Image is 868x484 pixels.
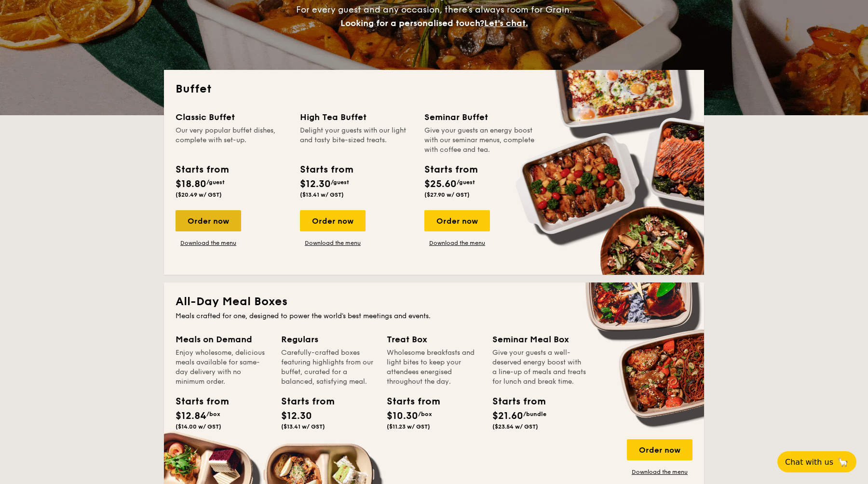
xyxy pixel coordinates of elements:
[777,451,856,472] button: Chat with us🦙
[340,18,484,28] span: Looking for a personalised touch?
[424,126,537,155] div: Give your guests an energy boost with our seminar menus, complete with coffee and tea.
[457,179,475,186] span: /guest
[176,239,241,247] a: Download the menu
[206,179,225,186] span: /guest
[176,81,692,97] h2: Buffet
[523,411,546,417] span: /bundle
[300,210,366,231] div: Order now
[424,210,490,231] div: Order now
[492,348,586,387] div: Give your guests a well-deserved energy boost with a line-up of meals and treats for lunch and br...
[424,178,457,190] span: $25.60
[281,333,375,346] div: Regulars
[176,423,221,430] span: ($14.00 w/ GST)
[176,294,692,309] h2: All-Day Meal Boxes
[492,423,538,430] span: ($23.54 w/ GST)
[837,457,849,468] span: 🦙
[387,394,430,409] div: Starts from
[206,411,220,417] span: /box
[387,423,430,430] span: ($11.23 w/ GST)
[387,410,418,422] span: $10.30
[281,394,325,409] div: Starts from
[281,423,325,430] span: ($13.41 w/ GST)
[300,126,413,155] div: Delight your guests with our light and tasty bite-sized treats.
[300,110,413,124] div: High Tea Buffet
[387,333,481,346] div: Treat Box
[418,411,432,417] span: /box
[176,311,692,321] div: Meals crafted for one, designed to power the world's best meetings and events.
[300,239,366,247] a: Download the menu
[424,191,470,198] span: ($27.90 w/ GST)
[492,410,523,422] span: $21.60
[424,110,537,124] div: Seminar Buffet
[785,457,833,467] span: Chat with us
[627,468,692,476] a: Download the menu
[281,348,375,387] div: Carefully-crafted boxes featuring highlights from our buffet, curated for a balanced, satisfying ...
[176,162,228,177] div: Starts from
[387,348,481,387] div: Wholesome breakfasts and light bites to keep your attendees energised throughout the day.
[176,191,222,198] span: ($20.49 w/ GST)
[281,410,312,422] span: $12.30
[300,191,344,198] span: ($13.41 w/ GST)
[176,210,241,231] div: Order now
[176,126,288,155] div: Our very popular buffet dishes, complete with set-up.
[300,178,331,190] span: $12.30
[492,394,536,409] div: Starts from
[484,18,528,28] span: Let's chat.
[176,110,288,124] div: Classic Buffet
[424,239,490,247] a: Download the menu
[424,162,477,177] div: Starts from
[492,333,586,346] div: Seminar Meal Box
[176,333,270,346] div: Meals on Demand
[331,179,349,186] span: /guest
[627,439,692,460] div: Order now
[300,162,353,177] div: Starts from
[176,178,206,190] span: $18.80
[176,410,206,422] span: $12.84
[176,394,219,409] div: Starts from
[176,348,270,387] div: Enjoy wholesome, delicious meals available for same-day delivery with no minimum order.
